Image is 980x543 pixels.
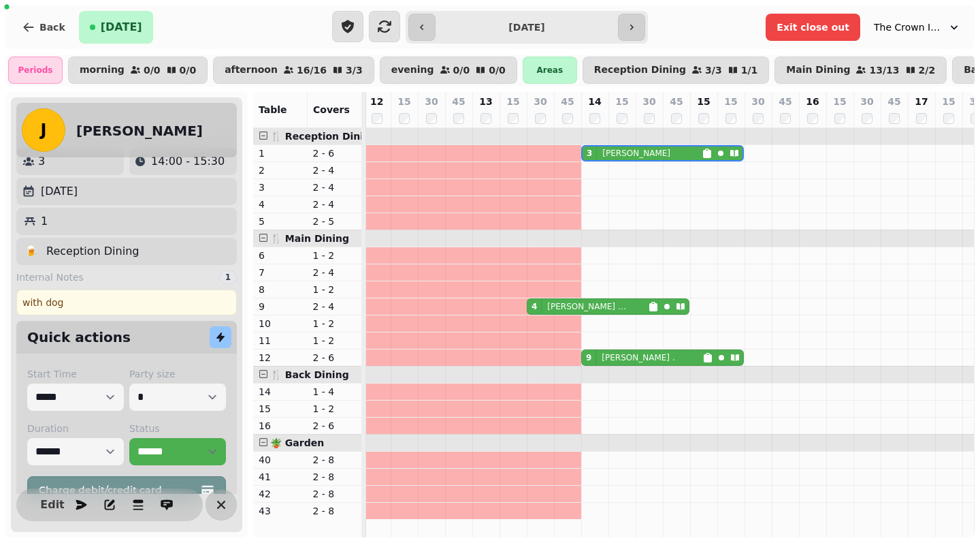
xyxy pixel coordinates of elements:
span: Covers [313,104,350,115]
p: 2 [259,164,302,177]
span: Exit close out [777,22,849,32]
button: afternoon16/163/3 [213,57,374,84]
p: 16 [259,419,302,433]
span: The Crown Inn [874,20,942,34]
p: 2 - 6 [313,419,357,433]
div: Areas [523,57,577,84]
label: Duration [27,422,124,435]
p: [PERSON_NAME] Ball [547,301,626,312]
label: Party size [129,367,226,381]
p: Main Dining [786,65,850,76]
p: 1 - 2 [313,249,357,262]
p: 3 [38,153,45,170]
p: 2 - 8 [313,487,357,501]
div: with dog [16,290,237,315]
div: Periods [8,57,63,84]
p: 15 [724,95,737,108]
p: 15 [615,95,628,108]
p: 2 - 6 [313,351,357,364]
p: 12 [370,95,383,108]
p: 14:00 - 15:30 [151,153,225,170]
p: 6 [259,249,302,262]
p: 30 [751,95,764,108]
button: Edit [39,491,66,518]
p: 15 [833,95,846,108]
p: 🍺 [24,243,38,260]
p: Reception Dining [46,243,139,260]
span: Edit [44,499,61,510]
p: 1 - 2 [313,317,357,330]
p: 45 [561,95,574,108]
p: 45 [452,95,465,108]
p: 2 - 5 [313,215,357,228]
p: 15 [259,402,302,416]
p: 13 [479,95,492,108]
p: [DATE] [41,183,78,200]
p: 45 [887,95,900,108]
p: 0 / 0 [453,65,470,75]
span: Charge debit/credit card [39,485,198,495]
p: 8 [259,283,302,296]
p: 3 / 3 [705,65,722,75]
p: 15 [506,95,519,108]
p: 17 [915,95,928,108]
span: Back [39,22,65,32]
label: Status [129,422,226,435]
p: 7 [259,266,302,279]
p: 1 [259,146,302,160]
span: 🍴 Reception Dining [270,131,377,142]
p: 2 - 8 [313,504,357,518]
p: 9 [259,300,302,313]
span: 🍴 Main Dining [270,233,349,244]
div: 3 [587,148,592,159]
p: 10 [259,317,302,330]
p: 3 / 3 [346,65,363,75]
p: 30 [860,95,873,108]
p: 2 - 4 [313,181,357,194]
p: 40 [259,453,302,467]
span: 🪴 Garden [270,437,324,448]
p: 16 / 16 [297,65,327,75]
p: 12 [259,351,302,364]
button: [DATE] [79,11,153,44]
p: 0 / 0 [144,65,161,75]
p: 16 [806,95,819,108]
p: 14 [259,385,302,399]
span: Internal Notes [16,270,84,284]
p: 30 [534,95,546,108]
p: 41 [259,470,302,484]
p: 1 / 1 [741,65,758,75]
p: 15 [397,95,410,108]
button: evening0/00/0 [380,57,517,84]
button: Back [11,11,76,44]
div: 9 [586,352,591,363]
p: 42 [259,487,302,501]
button: Main Dining13/132/2 [774,57,947,84]
p: 30 [642,95,655,108]
p: 2 - 4 [313,164,357,177]
p: 2 / 2 [919,65,936,75]
p: afternoon [225,65,278,76]
p: 45 [779,95,791,108]
p: 1 - 2 [313,283,357,296]
span: [DATE] [101,22,142,33]
button: Reception Dining3/31/1 [583,57,769,84]
button: Exit close out [766,14,860,41]
button: morning0/00/0 [68,57,208,84]
p: 1 - 4 [313,385,357,399]
p: 0 / 0 [180,65,197,75]
span: J [41,122,47,138]
h2: Quick actions [27,328,131,347]
p: 13 / 13 [869,65,899,75]
label: Start Time [27,367,124,381]
div: 1 [219,270,237,284]
p: [PERSON_NAME] . [602,352,674,363]
p: 43 [259,504,302,518]
p: 45 [670,95,683,108]
p: 2 - 4 [313,300,357,313]
p: 15 [697,95,710,108]
div: 4 [532,301,537,312]
p: 1 - 2 [313,402,357,416]
p: evening [391,65,434,76]
span: 🍴 Back Dining [270,369,349,380]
